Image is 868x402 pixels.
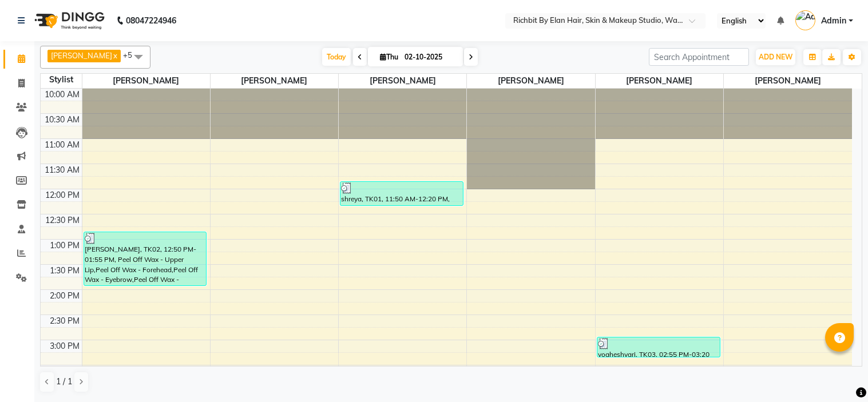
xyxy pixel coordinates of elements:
[43,189,82,201] div: 12:00 PM
[123,50,141,59] span: +5
[84,232,207,285] div: [PERSON_NAME], TK02, 12:50 PM-01:55 PM, Peel Off Wax - Upper Lip,Peel Off Wax - Forehead,Peel Off...
[756,49,795,65] button: ADD NEW
[820,356,857,391] iframe: chat widget
[51,51,112,60] span: [PERSON_NAME]
[56,376,72,388] span: 1 / 1
[759,53,792,61] span: ADD NEW
[82,74,210,88] span: [PERSON_NAME]
[41,74,82,86] div: Stylist
[47,265,82,277] div: 1:30 PM
[339,74,466,88] span: [PERSON_NAME]
[596,74,723,88] span: [PERSON_NAME]
[42,164,82,176] div: 11:30 AM
[821,15,846,27] span: Admin
[43,214,82,226] div: 12:30 PM
[597,337,720,357] div: yogheshvari, TK03, 02:55 PM-03:20 PM, Basic [MEDICAL_DATA] - Eyebrow,Peel Off Wax - Upper Lip
[29,5,108,37] img: logo
[211,74,338,88] span: [PERSON_NAME]
[42,114,82,126] div: 10:30 AM
[42,89,82,101] div: 10:00 AM
[47,240,82,252] div: 1:00 PM
[47,340,82,352] div: 3:00 PM
[47,365,82,377] div: 3:30 PM
[795,10,815,30] img: Admin
[340,182,463,205] div: shreya, TK01, 11:50 AM-12:20 PM, Hair Services ([DEMOGRAPHIC_DATA]) - [PERSON_NAME] Trim - Crafti...
[47,315,82,327] div: 2:30 PM
[112,51,117,60] a: x
[467,74,594,88] span: [PERSON_NAME]
[322,48,351,66] span: Today
[42,139,82,151] div: 11:00 AM
[649,48,749,66] input: Search Appointment
[724,74,852,88] span: [PERSON_NAME]
[126,5,176,37] b: 08047224946
[401,49,458,66] input: 2025-10-02
[47,290,82,302] div: 2:00 PM
[377,53,401,61] span: Thu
